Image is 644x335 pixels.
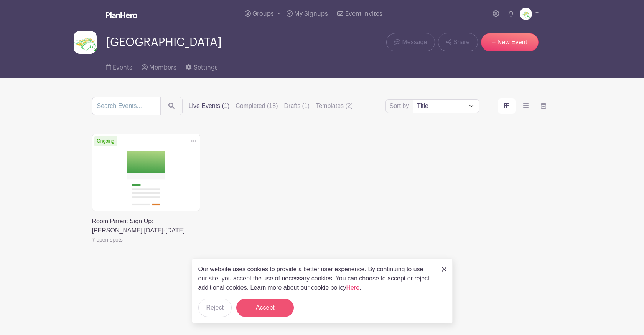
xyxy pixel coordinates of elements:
[346,284,360,291] a: Here
[453,38,470,47] span: Share
[236,299,294,317] button: Accept
[198,299,232,317] button: Reject
[345,11,382,17] span: Event Invites
[92,97,161,115] input: Search Events...
[316,101,353,111] label: Templates (2)
[106,54,132,78] a: Events
[186,54,217,78] a: Settings
[189,101,230,111] label: Live Events (1)
[438,33,478,51] a: Share
[386,33,435,51] a: Message
[106,12,137,18] img: logo_white-6c42ec7e38ccf1d336a20a19083b03d10ae64f83f12c07503d8b9e83406b4c7d.svg
[284,101,310,111] label: Drafts (1)
[198,265,434,292] p: Our website uses cookies to provide a better user experience. By continuing to use our site, you ...
[149,65,176,71] span: Members
[402,38,427,47] span: Message
[194,65,218,71] span: Settings
[498,98,552,114] div: order and view
[113,65,132,71] span: Events
[236,101,278,111] label: Completed (18)
[442,267,446,272] img: close_button-5f87c8562297e5c2d7936805f587ecaba9071eb48480494691a3f1689db116b3.svg
[142,54,176,78] a: Members
[294,11,328,17] span: My Signups
[189,101,353,111] div: filters
[106,36,222,49] span: [GEOGRAPHIC_DATA]
[520,8,532,20] img: Screen%20Shot%202023-09-28%20at%203.51.11%20PM.png
[252,11,274,17] span: Groups
[390,101,412,111] label: Sort by
[74,31,97,54] img: Screen%20Shot%202023-09-28%20at%203.51.11%20PM.png
[481,33,539,51] a: + New Event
